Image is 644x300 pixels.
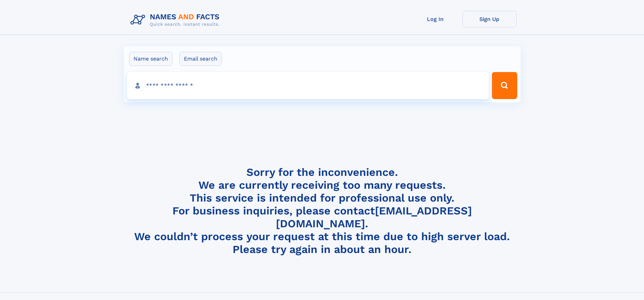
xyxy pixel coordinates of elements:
[128,11,225,29] img: Logo Names and Facts
[180,52,222,66] label: Email search
[129,52,172,66] label: Name search
[127,72,489,99] input: search input
[276,204,472,230] a: [EMAIL_ADDRESS][DOMAIN_NAME]
[408,11,462,27] a: Log In
[462,11,517,27] a: Sign Up
[128,166,517,256] h4: Sorry for the inconvenience. We are currently receiving too many requests. This service is intend...
[492,72,517,99] button: Search Button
